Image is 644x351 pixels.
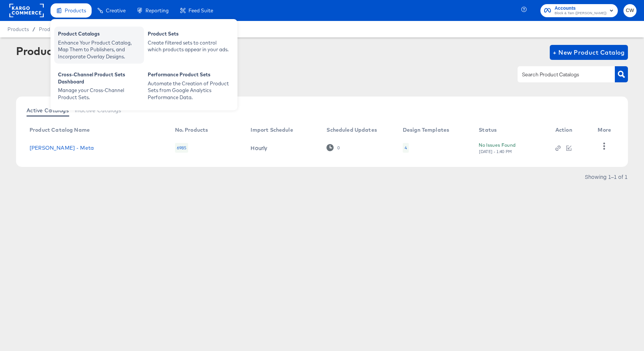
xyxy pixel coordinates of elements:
div: 0 [337,145,340,150]
td: Hourly [245,136,321,159]
span: Inactive Catalogs [75,107,122,113]
input: Search Product Catalogs [521,70,600,79]
button: AccountsBlock & Tam ([PERSON_NAME]) [540,4,618,17]
span: Accounts [555,4,607,12]
button: + New Product Catalog [550,45,628,60]
th: Status [473,124,549,136]
div: Product Catalog Name [30,127,90,133]
span: + New Product Catalog [553,47,625,58]
span: / [29,26,39,32]
span: Feed Suite [188,7,213,13]
span: Products [65,7,86,13]
div: Showing 1–1 of 1 [585,174,628,179]
div: 0 [326,144,340,151]
div: Import Schedule [251,127,293,133]
div: 4 [405,145,407,151]
span: Block & Tam ([PERSON_NAME]) [555,10,607,16]
div: Scheduled Updates [326,127,377,133]
button: CW [623,4,637,17]
span: Reporting [145,7,169,13]
div: 4 [403,143,409,153]
th: More [592,124,620,136]
th: Action [549,124,592,136]
div: No. Products [175,127,208,133]
div: 6985 [175,143,188,153]
a: Product Catalogs [39,26,80,32]
span: CW [626,6,634,15]
span: Active Catalogs [27,107,69,113]
span: Products [7,26,29,32]
a: [PERSON_NAME] - Meta [30,145,94,151]
div: Product Catalogs [16,45,107,57]
div: Design Templates [403,127,449,133]
span: Creative [106,7,126,13]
